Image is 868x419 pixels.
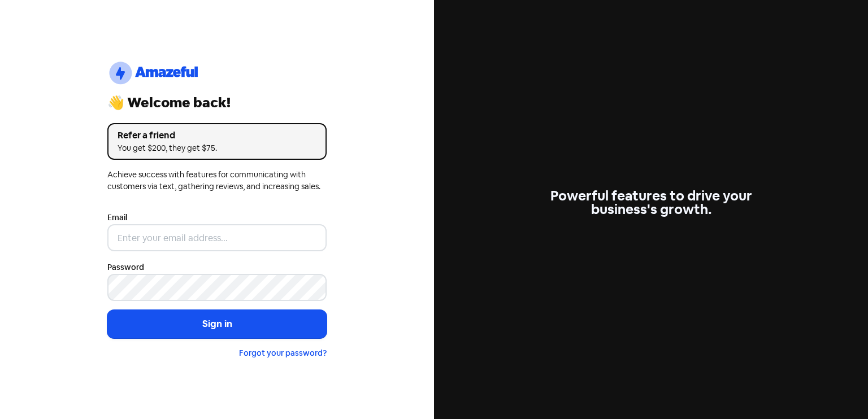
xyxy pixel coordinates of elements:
div: 👋 Welcome back! [107,96,327,110]
div: Refer a friend [118,129,316,142]
div: You get $200, they get $75. [118,142,316,154]
button: Sign in [107,310,327,338]
div: Achieve success with features for communicating with customers via text, gathering reviews, and i... [107,169,327,193]
label: Password [107,261,144,273]
label: Email [107,212,127,224]
input: Enter your email address... [107,224,327,251]
a: Forgot your password? [239,348,327,358]
div: Powerful features to drive your business's growth. [541,189,761,216]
